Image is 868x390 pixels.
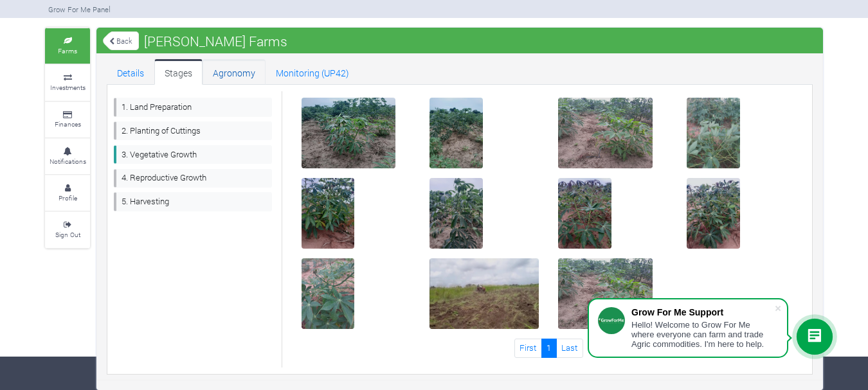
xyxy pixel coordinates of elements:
[107,59,154,85] a: Details
[59,193,77,202] small: Profile
[48,4,111,14] small: Grow For Me Panel
[114,169,272,188] a: 4. Reproductive Growth
[114,98,272,116] a: 1. Land Preparation
[50,83,86,92] small: Investments
[55,120,81,129] small: Finances
[45,139,90,174] a: Notifications
[556,339,583,357] a: Last
[514,339,542,357] a: First
[103,30,139,51] a: Back
[50,157,86,166] small: Notifications
[58,46,77,55] small: Farms
[541,339,557,357] a: 1
[631,307,774,317] div: Grow For Me Support
[45,212,90,247] a: Sign Out
[631,320,774,349] div: Hello! Welcome to Grow For Me where everyone can farm and trade Agric commodities. I'm here to help.
[114,145,272,164] a: 3. Vegetative Growth
[266,59,359,85] a: Monitoring (UP42)
[114,121,272,140] a: 2. Planting of Cuttings
[45,175,90,211] a: Profile
[55,230,80,239] small: Sign Out
[45,102,90,137] a: Finances
[203,59,266,85] a: Agronomy
[154,59,203,85] a: Stages
[114,192,272,211] a: 5. Harvesting
[141,28,291,54] span: [PERSON_NAME] Farms
[45,65,90,100] a: Investments
[45,28,90,64] a: Farms
[292,339,806,357] nav: Page Navigation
